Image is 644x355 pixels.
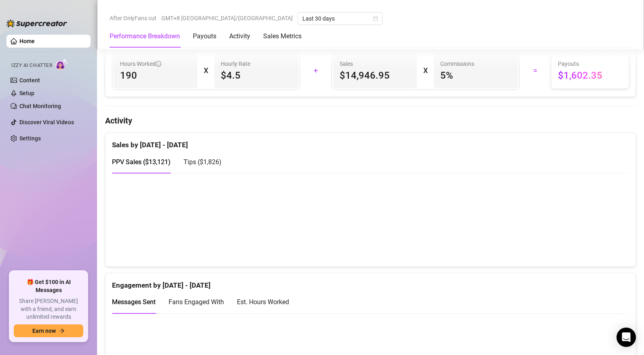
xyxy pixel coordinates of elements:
span: Fans Engaged With [169,298,224,306]
span: PPV Sales ( $13,121 ) [112,158,171,166]
h4: Activity [105,115,636,126]
article: Hourly Rate [221,59,250,68]
span: Sales [340,59,410,68]
div: + [305,64,327,77]
span: 5 % [440,69,511,82]
article: Commissions [440,59,474,68]
div: Sales Metrics [263,31,302,41]
div: Engagement by [DATE] - [DATE] [112,274,629,291]
span: Messages Sent [112,298,156,306]
img: logo-BBDzfeDw.svg [6,19,67,27]
span: arrow-right [59,328,65,334]
span: Share [PERSON_NAME] with a friend, and earn unlimited rewards [14,297,83,321]
span: 190 [120,69,191,82]
div: Sales by [DATE] - [DATE] [112,133,629,150]
span: 🎁 Get $100 in AI Messages [14,278,83,294]
div: X [423,64,427,77]
div: X [204,64,208,77]
div: Activity [229,31,250,41]
span: Payouts [558,59,622,68]
a: Discover Viral Videos [19,119,74,125]
div: Payouts [193,31,216,41]
span: GMT+8 [GEOGRAPHIC_DATA]/[GEOGRAPHIC_DATA] [161,12,293,24]
span: Earn now [32,328,56,334]
span: $1,602.35 [558,69,622,82]
a: Settings [19,135,41,142]
span: Izzy AI Chatter [11,62,52,69]
span: $14,946.95 [340,69,410,82]
div: Performance Breakdown [110,31,180,41]
a: Content [19,77,40,84]
span: calendar [373,16,378,21]
span: After OnlyFans cut [110,12,156,24]
span: info-circle [156,61,161,67]
a: Home [19,38,35,44]
span: Tips ( $1,826 ) [184,158,222,166]
div: = [524,64,546,77]
span: Last 30 days [302,13,378,25]
div: Open Intercom Messenger [617,328,636,347]
a: Setup [19,90,34,96]
a: Chat Monitoring [19,103,61,109]
button: Earn nowarrow-right [14,324,83,337]
span: $4.5 [221,69,291,82]
img: AI Chatter [55,58,68,70]
div: Est. Hours Worked [237,297,289,307]
span: Hours Worked [120,59,161,68]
